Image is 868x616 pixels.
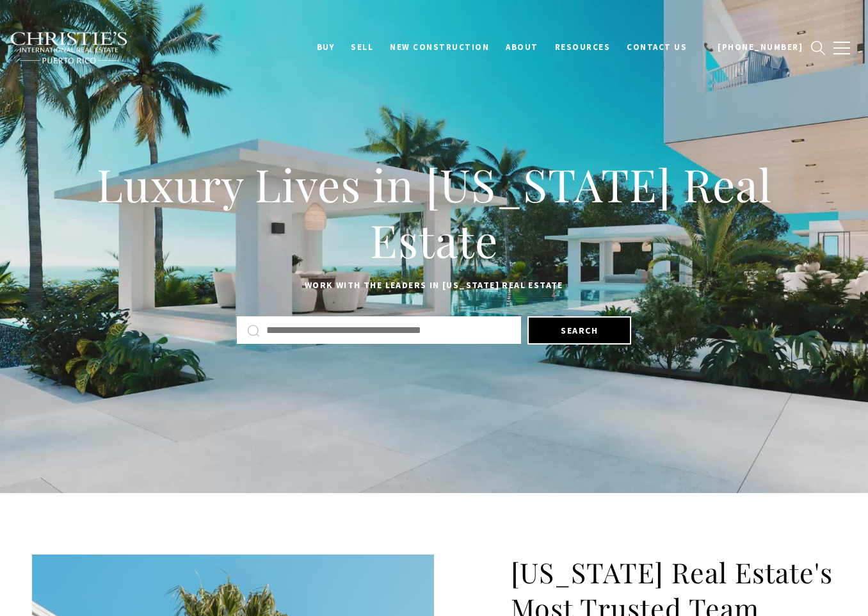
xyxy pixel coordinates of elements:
a: New Construction [382,35,497,60]
a: About [497,35,547,60]
a: 📞 [PHONE_NUMBER] [695,35,811,60]
span: 📞 [PHONE_NUMBER] [703,42,803,53]
h1: Luxury Lives in [US_STATE] Real Estate [32,156,836,268]
button: Search [527,316,631,344]
a: BUY [309,35,343,60]
img: Christie's International Real Estate black text logo [10,31,129,65]
a: SELL [342,35,382,60]
span: New Construction [390,42,489,53]
p: Work with the leaders in [US_STATE] Real Estate [32,278,836,293]
a: Resources [547,35,619,60]
span: Contact Us [627,42,687,53]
